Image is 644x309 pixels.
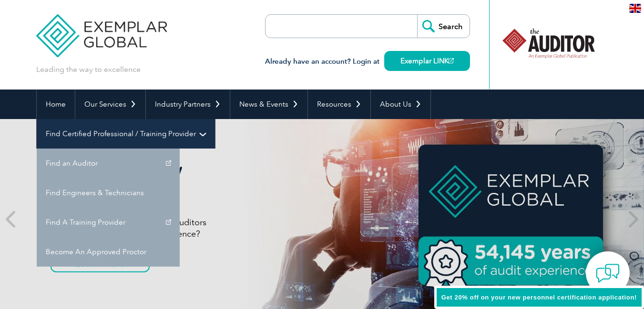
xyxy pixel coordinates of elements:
[371,90,430,119] a: About Us
[596,261,620,285] img: contact-chat.png
[265,56,470,68] h3: Already have an account? Login at
[37,149,180,178] a: Find an Auditor
[75,90,145,119] a: Our Services
[37,237,180,267] a: Become An Approved Proctor
[37,178,180,208] a: Find Engineers & Technicians
[629,4,641,13] img: en
[449,58,454,63] img: open_square.png
[37,119,215,149] a: Find Certified Professional / Training Provider
[37,208,180,237] a: Find A Training Provider
[230,90,307,119] a: News & Events
[441,294,637,301] span: Get 20% off on your new personnel certification application!
[36,64,141,75] p: Leading the way to excellence
[51,159,408,202] h2: Getting to Know Our Customers
[308,90,370,119] a: Resources
[51,217,408,239] p: Did you know that our certified auditors have over 54,145 years of experience?
[37,90,75,119] a: Home
[146,90,230,119] a: Industry Partners
[417,15,470,38] input: Search
[384,51,470,71] a: Exemplar LINK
